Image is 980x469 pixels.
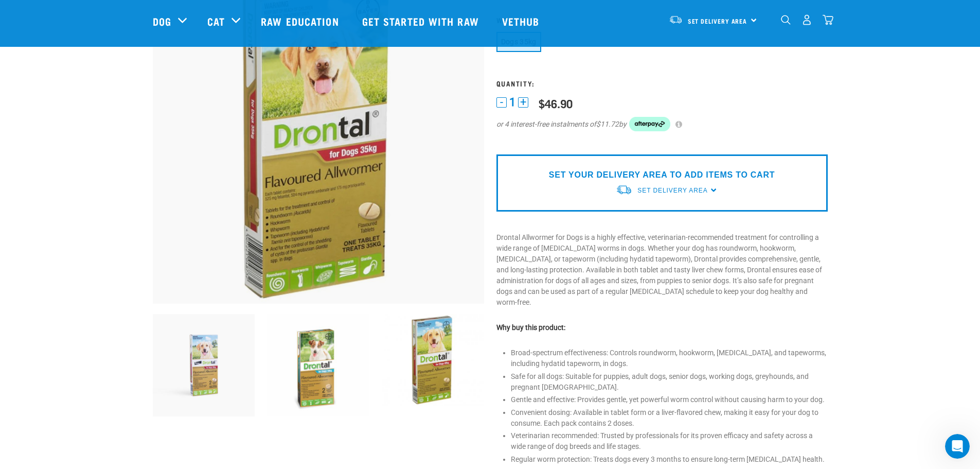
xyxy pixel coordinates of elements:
p: SET YOUR DELIVERY AREA TO ADD ITEMS TO CART [549,169,775,181]
span: $11.72 [596,119,619,130]
span: 1 [509,97,515,108]
button: + [518,97,528,108]
img: user.png [801,14,812,25]
li: Convenient dosing: Available in tablet form or a liver-flavored chew, making it easy for your dog... [511,407,828,429]
li: Gentle and effective: Provides gentle, yet powerful worm control without causing harm to your dog. [511,394,828,405]
li: Broad-spectrum effectiveness: Controls roundworm, hookworm, [MEDICAL_DATA], and tapeworms, includ... [511,348,828,369]
div: $46.90 [539,97,573,110]
a: Dog [153,13,171,29]
img: Drontal dog 35kg [382,314,484,406]
span: Set Delivery Area [637,187,707,194]
li: Safe for all dogs: Suitable for puppies, adult dogs, senior dogs, working dogs, greyhounds, and p... [511,371,828,393]
a: Vethub [492,1,553,42]
p: Drontal Allwormer for Dogs is a highly effective, veterinarian-recommended treatment for controll... [496,232,828,308]
div: or 4 interest-free instalments of by [496,117,828,131]
span: Set Delivery Area [688,19,747,23]
li: Veterinarian recommended: Trusted by professionals for its proven efficacy and safety across a wi... [511,430,828,452]
img: van-moving.png [669,15,683,24]
a: Raw Education [251,1,351,42]
strong: Why buy this product: [496,323,565,332]
img: Afterpay [629,117,670,131]
img: Drontal dog 10kg [267,314,369,416]
a: Get started with Raw [352,1,492,42]
img: van-moving.png [616,184,632,195]
img: home-icon-1@2x.png [781,15,791,25]
iframe: Intercom live chat [945,434,970,459]
img: RE Product Shoot 2023 Nov8661 [153,314,255,416]
a: Cat [207,13,225,29]
img: home-icon@2x.png [823,14,833,25]
li: Regular worm protection: Treats dogs every 3 months to ensure long-term [MEDICAL_DATA] health. [511,454,828,465]
button: - [496,97,507,108]
h3: Quantity: [496,79,828,87]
